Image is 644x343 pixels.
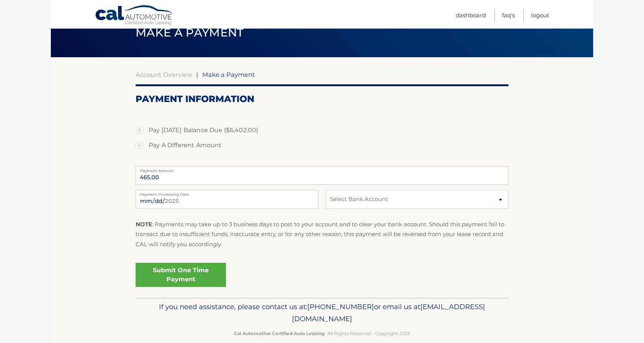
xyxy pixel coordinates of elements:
a: Dashboard [456,9,486,21]
label: Payment Amount [136,166,508,172]
a: FAQ's [502,9,515,21]
strong: NOTE [136,221,152,228]
label: Pay [DATE] Balance Due ($6,402.00) [136,123,508,138]
p: - All Rights Reserved - Copyright 2025 [140,329,504,337]
span: Make a Payment [136,26,244,40]
a: Submit One Time Payment [136,263,226,287]
label: Payment Processing Date [136,190,318,196]
h2: Payment Information [136,93,508,105]
strong: Cal Automotive Certified Auto Leasing [234,331,324,336]
label: Pay A Different Amount [136,138,508,153]
span: | [196,71,198,78]
a: Logout [531,9,549,21]
input: Payment Amount [136,166,508,185]
input: Payment Date [136,190,318,209]
span: Make a Payment [202,71,255,78]
p: If you need assistance, please contact us at: or email us at [140,301,504,325]
p: : Payments may take up to 3 business days to post to your account and to clear your bank account.... [136,220,508,249]
span: [PHONE_NUMBER] [307,302,374,311]
a: Cal Automotive [95,5,174,27]
span: [EMAIL_ADDRESS][DOMAIN_NAME] [292,302,485,323]
a: Account Overview [136,71,192,78]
